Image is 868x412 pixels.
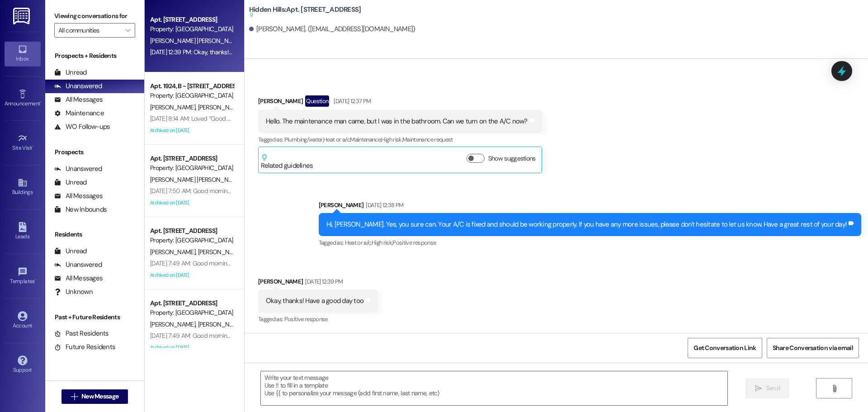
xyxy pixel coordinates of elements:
[5,42,41,66] a: Inbox
[149,270,235,281] div: Archived on [DATE]
[831,385,838,392] i: 
[258,133,542,146] div: Tagged as:
[688,338,762,358] button: Get Conversation Link
[150,298,234,308] div: Apt. [STREET_ADDRESS]
[150,248,198,256] span: [PERSON_NAME]
[5,264,41,289] a: Templates •
[150,236,234,245] div: Property: [GEOGRAPHIC_DATA]
[323,136,350,143] span: Heat or a/c ,
[381,136,402,143] span: High risk ,
[45,51,144,61] div: Prospects + Residents
[350,136,381,143] span: Maintenance ,
[33,143,34,150] span: •
[150,103,198,111] span: [PERSON_NAME]
[5,308,41,333] a: Account
[150,48,286,56] div: [DATE] 12:39 PM: Okay, thanks! Have a good day too
[319,236,861,249] div: Tagged as:
[258,95,542,110] div: [PERSON_NAME]
[35,277,36,283] span: •
[45,147,144,157] div: Prospects
[345,239,372,246] span: Heat or a/c ,
[45,230,144,239] div: Residents
[150,91,234,100] div: Property: [GEOGRAPHIC_DATA]
[149,197,235,208] div: Archived on [DATE]
[150,308,234,317] div: Property: [GEOGRAPHIC_DATA]
[54,95,103,104] div: All Messages
[150,226,234,236] div: Apt. [STREET_ADDRESS]
[766,384,780,393] span: Send
[767,338,859,358] button: Share Conversation via email
[372,239,393,246] span: High risk ,
[745,378,789,398] button: Send
[402,136,453,143] span: Maintenance request
[249,5,361,20] b: Hidden Hills: Apt. [STREET_ADDRESS]
[54,9,135,23] label: Viewing conversations for
[54,274,103,283] div: All Messages
[488,154,536,163] label: Show suggestions
[258,277,378,289] div: [PERSON_NAME]
[54,260,102,270] div: Unanswered
[266,117,528,126] div: Hello. The maintenance man came, but I was in the bathroom. Can we turn on the A/C now?
[303,277,343,286] div: [DATE] 12:39 PM
[198,248,243,256] span: [PERSON_NAME]
[693,343,756,353] span: Get Conversation Link
[5,175,41,199] a: Buildings
[61,389,128,404] button: New Message
[45,313,144,322] div: Past + Future Residents
[258,313,378,326] div: Tagged as:
[261,154,313,170] div: Related guidelines
[125,27,130,34] i: 
[284,315,328,323] span: Positive response
[5,131,41,155] a: Site Visit •
[198,103,243,111] span: [PERSON_NAME]
[150,175,245,184] span: [PERSON_NAME] [PERSON_NAME]
[305,95,329,107] div: Question
[54,191,103,201] div: All Messages
[54,205,107,214] div: New Inbounds
[266,296,363,306] div: Okay, thanks! Have a good day too
[319,200,861,213] div: [PERSON_NAME]
[13,8,32,24] img: ResiDesk Logo
[71,393,78,400] i: 
[755,385,762,392] i: 
[284,136,323,143] span: Plumbing/water ,
[54,109,104,118] div: Maintenance
[150,81,234,91] div: Apt. 1924, B - [STREET_ADDRESS]
[54,164,102,174] div: Unanswered
[249,24,415,34] div: [PERSON_NAME]. ([EMAIL_ADDRESS][DOMAIN_NAME])
[149,342,235,353] div: Archived on [DATE]
[150,154,234,163] div: Apt. [STREET_ADDRESS]
[54,81,102,91] div: Unanswered
[54,122,110,132] div: WO Follow-ups
[392,239,436,246] span: Positive response
[363,200,403,210] div: [DATE] 12:38 PM
[5,353,41,377] a: Support
[331,96,371,106] div: [DATE] 12:37 PM
[150,37,242,45] span: [PERSON_NAME] [PERSON_NAME]
[149,125,235,136] div: Archived on [DATE]
[40,99,42,105] span: •
[150,24,234,34] div: Property: [GEOGRAPHIC_DATA]
[58,23,121,38] input: All communities
[5,219,41,244] a: Leads
[54,178,87,187] div: Unread
[326,220,847,229] div: Hi, [PERSON_NAME]. Yes, you sure can. Your A/C is fixed and should be working properly. If you ha...
[54,246,87,256] div: Unread
[81,392,118,401] span: New Message
[54,329,109,338] div: Past Residents
[54,342,115,352] div: Future Residents
[198,320,243,328] span: [PERSON_NAME]
[150,163,234,173] div: Property: [GEOGRAPHIC_DATA]
[773,343,853,353] span: Share Conversation via email
[150,320,198,328] span: [PERSON_NAME]
[54,68,87,77] div: Unread
[150,15,234,24] div: Apt. [STREET_ADDRESS]
[54,287,93,297] div: Unknown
